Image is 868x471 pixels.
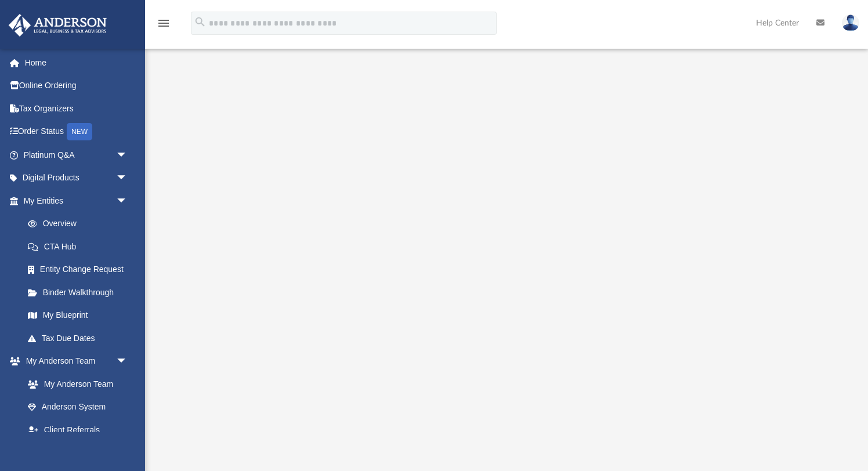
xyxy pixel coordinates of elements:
[67,123,92,140] div: NEW
[16,372,133,396] a: My Anderson Team
[16,304,139,327] a: My Blueprint
[157,22,171,30] a: menu
[8,350,139,373] a: My Anderson Teamarrow_drop_down
[5,14,110,37] img: Anderson Advisors Platinum Portal
[16,418,139,441] a: Client Referrals
[194,16,207,28] i: search
[157,16,171,30] i: menu
[8,97,145,120] a: Tax Organizers
[16,281,145,304] a: Binder Walkthrough
[8,74,145,97] a: Online Ordering
[16,235,145,258] a: CTA Hub
[116,189,139,213] span: arrow_drop_down
[8,51,145,74] a: Home
[8,166,145,190] a: Digital Productsarrow_drop_down
[16,327,145,350] a: Tax Due Dates
[16,258,145,281] a: Entity Change Request
[8,143,145,166] a: Platinum Q&Aarrow_drop_down
[16,396,139,419] a: Anderson System
[8,120,145,144] a: Order StatusNEW
[116,166,139,190] span: arrow_drop_down
[116,350,139,374] span: arrow_drop_down
[842,15,859,31] img: User Pic
[8,189,145,212] a: My Entitiesarrow_drop_down
[16,212,145,236] a: Overview
[116,143,139,167] span: arrow_drop_down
